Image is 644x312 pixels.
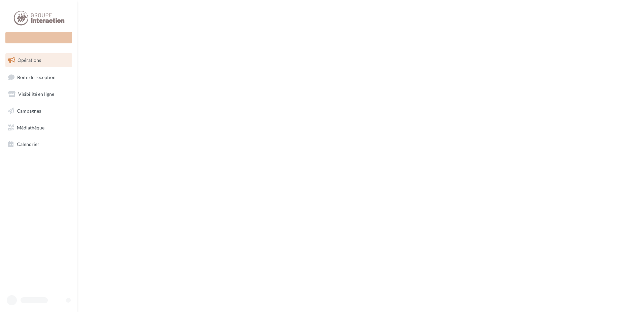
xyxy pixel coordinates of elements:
[17,124,44,130] span: Médiathèque
[17,108,41,114] span: Campagnes
[4,104,73,118] a: Campagnes
[5,32,72,43] div: Nouvelle campagne
[4,87,73,101] a: Visibilité en ligne
[17,141,39,147] span: Calendrier
[18,91,54,97] span: Visibilité en ligne
[4,53,73,67] a: Opérations
[17,74,56,80] span: Boîte de réception
[4,137,73,151] a: Calendrier
[4,121,73,135] a: Médiathèque
[18,57,41,63] span: Opérations
[4,70,73,84] a: Boîte de réception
